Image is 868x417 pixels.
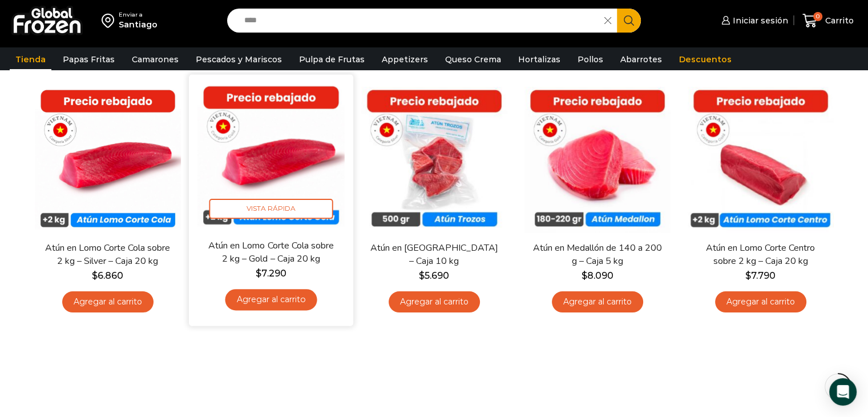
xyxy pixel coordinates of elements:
[190,49,288,70] a: Pescados y Mariscos
[673,49,737,70] a: Descuentos
[582,270,587,281] span: $
[730,15,788,26] span: Iniciar sesión
[552,291,643,312] a: Agregar al carrito: “Atún en Medallón de 140 a 200 g - Caja 5 kg”
[256,268,286,279] bdi: 7.290
[225,289,317,310] a: Agregar al carrito: “Atún en Lomo Corte Cola sobre 2 kg - Gold – Caja 20 kg”
[582,270,613,281] bdi: 8.090
[10,49,51,70] a: Tienda
[92,270,98,281] span: $
[102,11,119,30] img: address-field-icon.svg
[829,378,857,406] div: Open Intercom Messenger
[512,49,566,70] a: Hortalizas
[126,49,184,70] a: Camarones
[745,270,776,281] bdi: 7.790
[439,49,507,70] a: Queso Crema
[822,15,854,26] span: Carrito
[419,270,425,281] span: $
[617,9,641,33] button: Search button
[293,49,370,70] a: Pulpa de Frutas
[813,12,822,21] span: 0
[119,19,158,30] div: Santiago
[715,291,806,312] a: Agregar al carrito: “Atún en Lomo Corte Centro sobre 2 kg - Caja 20 kg”
[389,291,480,312] a: Agregar al carrito: “Atún en Trozos - Caja 10 kg”
[695,242,826,268] a: Atún en Lomo Corte Centro sobre 2 kg – Caja 20 kg
[256,268,261,279] span: $
[531,242,663,268] a: Atún en Medallón de 140 a 200 g – Caja 5 kg
[92,270,123,281] bdi: 6.860
[615,49,668,70] a: Abarrotes
[745,270,751,281] span: $
[62,291,154,312] a: Agregar al carrito: “Atún en Lomo Corte Cola sobre 2 kg - Silver - Caja 20 kg”
[572,49,609,70] a: Pollos
[419,270,449,281] bdi: 5.690
[368,242,499,268] a: Atún en [GEOGRAPHIC_DATA] – Caja 10 kg
[376,49,434,70] a: Appetizers
[119,11,158,19] div: Enviar a
[42,242,173,268] a: Atún en Lomo Corte Cola sobre 2 kg – Silver – Caja 20 kg
[209,199,333,219] span: Vista Rápida
[204,239,337,266] a: Atún en Lomo Corte Cola sobre 2 kg – Gold – Caja 20 kg
[800,7,857,34] a: 0 Carrito
[57,49,120,70] a: Papas Fritas
[718,9,788,32] a: Iniciar sesión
